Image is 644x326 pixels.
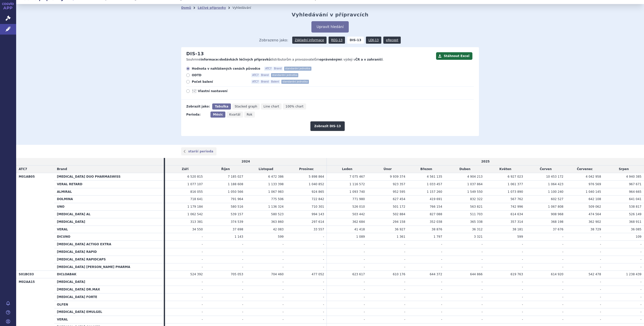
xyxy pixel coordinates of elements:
span: standardní jednotka [281,80,309,84]
span: 36 312 [472,228,482,231]
span: - [640,295,641,299]
span: 38 876 [432,228,442,231]
span: - [404,303,405,306]
span: 365 338 [470,220,483,224]
span: - [600,265,601,269]
span: 722 842 [312,197,324,201]
span: - [600,250,601,254]
a: starší perioda [181,147,217,155]
span: 509 062 [588,205,601,208]
span: 1 050 566 [228,190,243,194]
td: Listopad [246,166,286,173]
span: 357 314 [511,220,523,224]
span: - [364,250,365,254]
a: Léčivé přípravky [198,6,226,10]
span: 1 067 983 [268,190,284,194]
span: Zobrazeno jako: [259,37,288,44]
span: 474 564 [588,212,601,216]
span: 6 927 023 [508,175,523,178]
span: - [242,280,243,284]
span: - [481,250,482,254]
span: - [600,295,601,299]
span: - [404,258,405,261]
span: - [562,303,563,306]
a: Základní informace [292,37,327,44]
span: - [323,295,324,299]
span: 614 920 [551,273,563,276]
span: 1 361 [397,235,405,238]
span: 775 506 [271,197,284,201]
th: [MEDICAL_DATA] EMULGEL [54,308,164,316]
span: - [562,280,563,284]
span: - [562,295,563,299]
span: - [202,280,203,284]
span: 1 143 [234,235,243,238]
span: - [481,258,482,261]
span: - [283,280,284,284]
strong: informace [201,58,218,61]
span: - [600,242,601,246]
span: 363 860 [271,220,284,224]
span: ATC7 [251,73,260,77]
span: 644 372 [430,273,442,276]
span: - [242,310,243,314]
span: - [481,242,482,246]
span: 994 143 [312,212,324,216]
span: 4 904 213 [467,175,482,178]
span: - [481,295,482,299]
span: 36 927 [395,228,405,231]
span: 100% chart [285,105,303,108]
td: Říjen [205,166,246,173]
span: - [404,295,405,299]
span: 313 381 [190,220,203,224]
span: 477 052 [312,273,324,276]
span: - [640,258,641,261]
span: 352 038 [430,220,442,224]
span: 952 595 [393,190,405,194]
span: 37 676 [553,228,563,231]
span: 1 033 457 [427,182,442,186]
span: 4 042 958 [586,175,601,178]
span: Brand [57,167,67,171]
span: 4 561 135 [427,175,442,178]
span: 524 392 [190,273,203,276]
th: [MEDICAL_DATA] [54,278,164,286]
span: 1 061 377 [508,182,523,186]
span: - [600,258,601,261]
span: - [364,288,365,291]
span: 599 [517,235,523,238]
td: 2025 [327,158,644,165]
span: standardní jednotka [271,73,298,77]
span: - [600,288,601,291]
th: DOLMINA [54,196,164,203]
span: 501 172 [393,205,405,208]
th: OLFEN [54,301,164,308]
span: 567 762 [511,197,523,201]
strong: DIS-13 [347,37,364,44]
span: 1 797 [434,235,442,238]
button: Stáhnout Excel [436,52,472,60]
span: 7 075 467 [350,175,365,178]
span: 511 703 [470,212,483,216]
span: - [323,235,324,238]
span: - [404,288,405,291]
span: 827 088 [430,212,442,216]
span: - [202,303,203,306]
span: 42 083 [273,228,284,231]
span: 580 523 [271,212,284,216]
th: VERAL RETARD [54,180,164,188]
span: 644 866 [470,273,483,276]
span: Stacked graph [235,105,257,108]
span: - [364,265,365,269]
span: - [202,265,203,269]
span: - [364,295,365,299]
span: 766 154 [430,205,442,208]
td: Květen [485,166,525,173]
span: 976 569 [588,182,601,186]
span: - [522,280,523,284]
span: - [202,310,203,314]
span: 109 [636,235,641,238]
span: - [640,288,641,291]
span: - [441,258,442,261]
span: 34 550 [192,228,203,231]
